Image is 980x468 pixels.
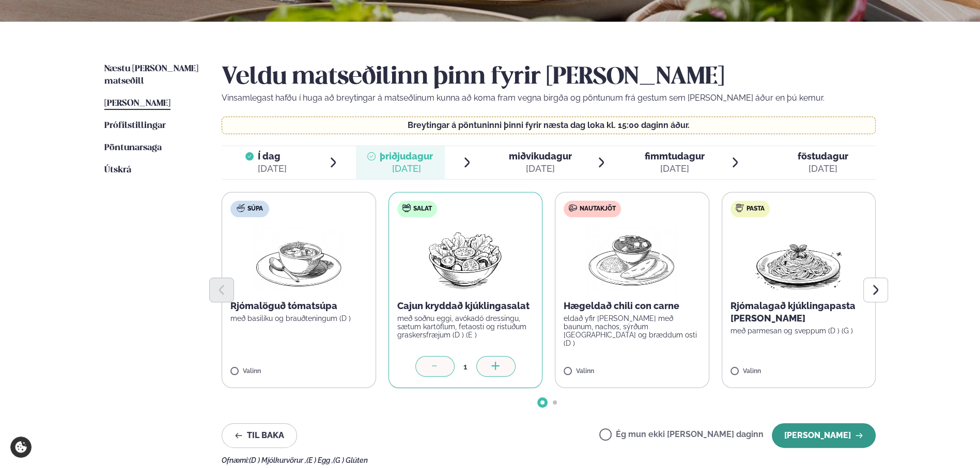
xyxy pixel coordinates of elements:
[798,163,848,175] div: [DATE]
[222,456,876,464] div: Ofnæmi:
[540,400,545,405] span: Go to slide 1
[419,225,511,292] img: Salad.png
[232,121,865,130] p: Breytingar á pöntuninni þinni fyrir næsta dag loka kl. 15:00 daginn áður.
[380,163,433,175] div: [DATE]
[222,63,876,92] h2: Veldu matseðilinn þinn fyrir [PERSON_NAME]
[413,205,432,213] span: Salat
[772,423,876,448] button: [PERSON_NAME]
[397,300,534,312] p: Cajun kryddað kjúklingasalat
[104,164,131,176] a: Útskrá
[730,327,867,335] p: með parmesan og sveppum (D ) (G )
[333,456,368,464] span: (G ) Glúten
[253,225,344,292] img: Soup.png
[230,300,367,312] p: Rjómalöguð tómatsúpa
[509,151,572,162] span: miðvikudagur
[249,456,306,464] span: (D ) Mjólkurvörur ,
[746,205,765,213] span: Pasta
[237,204,245,212] img: soup.svg
[564,314,701,347] p: eldað yfir [PERSON_NAME] með baunum, nachos, sýrðum [GEOGRAPHIC_DATA] og bræddum osti (D )
[580,205,616,213] span: Nautakjöt
[209,278,234,302] button: Previous slide
[104,142,162,154] a: Pöntunarsaga
[104,98,170,110] a: [PERSON_NAME]
[455,361,476,373] div: 1
[509,163,572,175] div: [DATE]
[402,204,411,212] img: salad.svg
[736,204,744,212] img: pasta.svg
[247,205,263,213] span: Súpa
[222,92,876,104] p: Vinsamlegast hafðu í huga að breytingar á matseðlinum kunna að koma fram vegna birgða og pöntunum...
[104,121,166,130] span: Prófílstillingar
[104,99,170,108] span: [PERSON_NAME]
[397,314,534,339] p: með soðnu eggi, avókadó dressingu, sætum kartöflum, fetaosti og ristuðum graskersfræjum (D ) (E )
[104,143,162,152] span: Pöntunarsaga
[222,423,297,448] button: Til baka
[569,204,577,212] img: beef.svg
[863,278,888,302] button: Next slide
[104,63,201,88] a: Næstu [PERSON_NAME] matseðill
[798,151,848,162] span: föstudagur
[380,151,433,162] span: þriðjudagur
[586,225,677,292] img: Curry-Rice-Naan.png
[553,400,557,405] span: Go to slide 2
[258,163,287,175] div: [DATE]
[730,300,867,325] p: Rjómalagað kjúklingapasta [PERSON_NAME]
[258,150,287,163] span: Í dag
[306,456,333,464] span: (E ) Egg ,
[230,314,367,322] p: með basilíku og brauðteningum (D )
[753,225,844,292] img: Spagetti.png
[645,163,705,175] div: [DATE]
[104,166,131,174] span: Útskrá
[645,151,705,162] span: fimmtudagur
[104,120,166,132] a: Prófílstillingar
[104,64,198,86] span: Næstu [PERSON_NAME] matseðill
[10,437,32,458] a: Cookie settings
[564,300,701,312] p: Hægeldað chili con carne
